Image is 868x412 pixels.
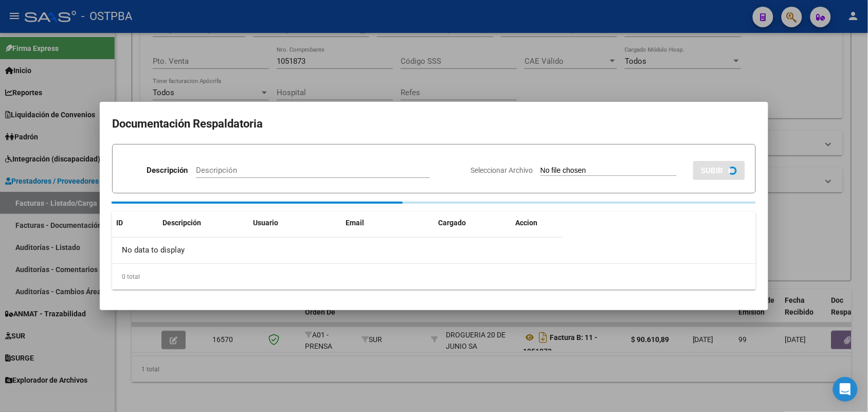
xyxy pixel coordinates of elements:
span: Seleccionar Archivo [471,166,533,174]
div: Open Intercom Messenger [833,377,858,402]
h2: Documentación Respaldatoria [112,114,756,134]
span: Usuario [253,219,278,227]
span: ID [116,219,123,227]
p: Descripción [147,165,188,176]
div: No data to display [112,238,563,263]
datatable-header-cell: Email [341,212,434,234]
datatable-header-cell: Descripción [158,212,249,234]
div: 0 total [112,264,756,290]
button: SUBIR [693,161,745,180]
datatable-header-cell: Accion [511,212,563,234]
datatable-header-cell: Usuario [249,212,341,234]
span: Cargado [438,219,466,227]
span: Accion [515,219,537,227]
datatable-header-cell: ID [112,212,158,234]
datatable-header-cell: Cargado [434,212,511,234]
span: Descripción [162,219,201,227]
span: SUBIR [701,166,724,175]
span: Email [346,219,364,227]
